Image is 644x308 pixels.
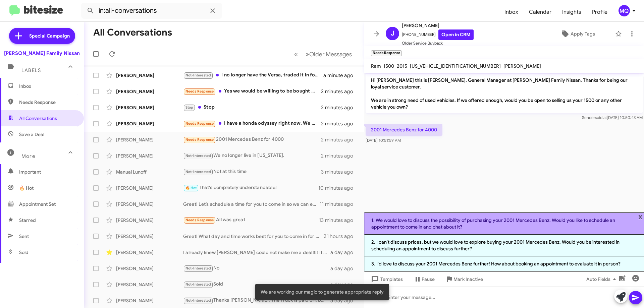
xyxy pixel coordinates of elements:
div: a minute ago [323,72,359,79]
button: Auto Fields [581,273,624,285]
span: Insights [557,2,587,22]
div: Yes we would be willing to be bought out of our sonic we bought. We owe less than 5000 on it. [183,87,321,95]
div: [PERSON_NAME] [116,249,183,256]
a: Inbox [499,2,524,22]
div: [PERSON_NAME] [116,217,183,224]
li: 2. I can't discuss prices, but we would love to explore buying your 2001 Mercedes Benz. Would you... [364,235,644,256]
div: No [183,264,330,272]
span: Not-Interested [185,153,211,158]
span: Needs Response [185,137,214,142]
div: 2 minutes ago [321,120,359,127]
div: I have a honda odyssey right now. We are paying on it. [183,120,321,127]
input: Search [81,3,222,19]
span: Sent [19,233,29,240]
div: [PERSON_NAME] [116,233,183,240]
div: We no longer live in [US_STATE]. [183,152,321,160]
span: Not-Interested [185,298,211,303]
small: Needs Response [371,50,402,56]
span: Appointment Set [19,201,56,207]
span: Apply Tags [571,28,595,40]
div: 2 minutes ago [321,88,359,95]
span: Auto Fields [586,273,619,285]
div: 10 minutes ago [318,185,359,191]
div: That's completely understandable! [183,184,318,192]
button: Mark Inactive [440,273,488,285]
span: Inbox [19,83,76,89]
button: Templates [364,273,408,285]
div: 2 minutes ago [321,152,359,159]
a: Special Campaign [9,28,75,44]
span: Special Campaign [29,33,70,39]
span: « [294,50,298,58]
div: [PERSON_NAME] [116,72,183,79]
h1: All Conversations [93,27,172,38]
div: [PERSON_NAME] [116,201,183,207]
span: 2015 [397,63,407,69]
span: Not-Interested [185,266,211,270]
span: [PERSON_NAME] [503,63,541,69]
span: Older Service Buyback [402,40,474,47]
div: [PERSON_NAME] [116,120,183,127]
div: 3 minutes ago [321,169,359,175]
span: Needs Response [185,89,214,94]
span: 🔥 Hot [19,185,34,191]
div: [PERSON_NAME] [116,185,183,191]
p: 2001 Mercedes Benz for 4000 [366,124,442,136]
span: Older Messages [309,51,352,58]
span: Labels [21,67,41,73]
span: Calendar [524,2,557,22]
span: 🔥 Hot [185,186,197,190]
div: [PERSON_NAME] [116,136,183,143]
span: J [391,28,394,39]
span: [DATE] 10:51:59 AM [366,138,401,143]
span: [PERSON_NAME] [402,21,474,29]
span: We are working our magic to generate appropriate reply [261,289,384,295]
div: Great! Let’s schedule a time for you to come in so we can evaluate your Frontier and discuss the ... [183,201,320,207]
span: Needs Response [185,218,214,222]
div: 11 minutes ago [320,201,359,207]
span: Sender [DATE] 10:50:43 AM [582,115,643,120]
div: 21 hours ago [324,233,359,240]
div: Not at this time [183,168,321,176]
div: 2 minutes ago [321,104,359,111]
div: All was great [183,216,319,224]
span: Not-Interested [185,73,211,77]
span: All Conversations [19,115,57,122]
nav: Page navigation example [290,47,356,61]
div: [PERSON_NAME] [116,88,183,95]
div: 13 minutes ago [319,217,359,224]
li: 1. We would love to discuss the possibility of purchasing your 2001 Mercedes Benz. Would you like... [364,212,644,235]
div: Manual Lunoff [116,169,183,175]
div: Thanks [PERSON_NAME]: The Truck is paid off. But not looking to Trade at this time. Thanks [183,297,330,304]
div: a day ago [330,265,359,272]
span: Needs Response [19,99,76,106]
span: x [638,212,643,221]
span: Templates [370,273,403,285]
p: Hi [PERSON_NAME] this is [PERSON_NAME], General Manager at [PERSON_NAME] Family Nissan. Thanks fo... [366,74,643,113]
span: Important [19,169,76,175]
div: [PERSON_NAME] [116,281,183,288]
span: [US_VEHICLE_IDENTIFICATION_NUMBER] [410,63,501,69]
span: Sold [19,249,29,256]
span: Mark Inactive [453,273,483,285]
div: I already knew [PERSON_NAME] could not make me a deal!!!! It was just a waste of my time [DATE]!!!! [183,249,330,256]
span: Stop [185,105,194,110]
span: Pause [422,273,435,285]
button: Apply Tags [543,28,612,40]
div: Stop [183,104,321,111]
div: Great! What day and time works best for you to come in for the appraisal? [183,233,324,240]
div: [PERSON_NAME] [116,297,183,304]
span: Not-Interested [185,170,211,174]
div: [PERSON_NAME] Family Nissan [4,50,80,57]
span: 1500 [383,63,394,69]
div: [PERSON_NAME] [116,265,183,272]
button: Pause [408,273,440,285]
div: [PERSON_NAME] [116,104,183,111]
span: Needs Response [185,121,214,126]
div: 2001 Mercedes Benz for 4000 [183,136,321,143]
span: Starred [19,217,36,224]
a: Profile [587,2,613,22]
div: [PERSON_NAME] [116,152,183,159]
